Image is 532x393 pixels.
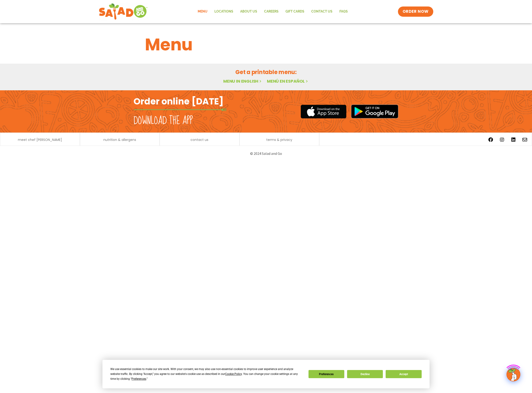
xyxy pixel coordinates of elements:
a: FAQs [336,6,351,17]
h2: Download the app [134,114,193,127]
a: contact us [190,138,208,141]
button: Decline [347,370,383,378]
a: Locations [211,6,237,17]
img: google_play [351,104,398,118]
img: appstore [301,104,346,119]
a: ORDER NOW [398,6,433,17]
h2: Order online [DATE] [134,96,223,107]
a: Menu [194,6,211,17]
span: Cookie Policy [225,372,242,376]
a: Menú en español [267,78,309,84]
a: GIFT CARDS [282,6,308,17]
h1: Menu [145,32,387,57]
button: Accept [386,370,421,378]
span: ORDER NOW [403,9,429,14]
a: meet chef [PERSON_NAME] [18,138,62,141]
div: Cookie Consent Prompt [102,360,430,388]
a: About Us [237,6,261,17]
img: fork [134,108,227,111]
button: Preferences [309,370,344,378]
span: Preferences [131,377,146,380]
a: Careers [261,6,282,17]
a: terms & privacy [266,138,292,141]
h2: Get a printable menu: [145,68,387,76]
nav: Menu [194,6,351,17]
img: new-SAG-logo-768×292 [99,2,148,21]
div: We use essential cookies to make our site work. With your consent, we may also use non-essential ... [110,367,303,381]
a: Contact Us [308,6,336,17]
p: © 2024 Salad and Go [136,150,396,157]
a: Menu in English [223,78,262,84]
a: nutrition & allergens [103,138,136,141]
